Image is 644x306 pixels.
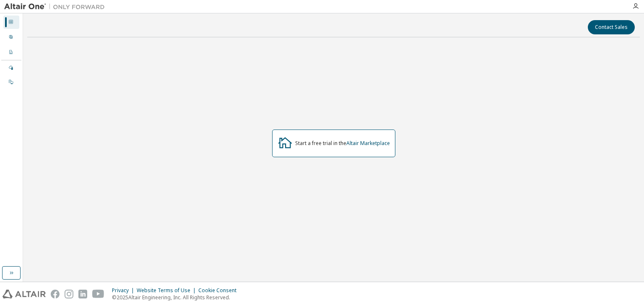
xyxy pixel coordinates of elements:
[346,140,390,147] a: Altair Marketplace
[3,46,19,59] div: Company Profile
[112,294,241,301] p: © 2025 Altair Engineering, Inc. All Rights Reserved.
[92,290,104,298] img: youtube.svg
[112,287,137,294] div: Privacy
[78,290,87,298] img: linkedin.svg
[295,140,390,147] div: Start a free trial in the
[3,290,46,298] img: altair_logo.svg
[3,75,19,89] div: On Prem
[3,16,19,29] div: Dashboard
[51,290,60,298] img: facebook.svg
[137,287,198,294] div: Website Terms of Use
[588,20,635,34] button: Contact Sales
[65,290,73,298] img: instagram.svg
[4,3,109,11] img: Altair One
[3,31,19,44] div: User Profile
[198,287,241,294] div: Cookie Consent
[3,61,19,75] div: Managed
